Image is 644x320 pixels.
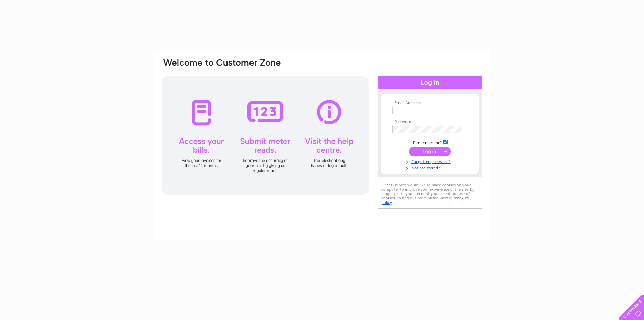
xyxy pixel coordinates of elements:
[391,138,469,145] td: Remember me?
[381,196,469,205] a: cookies policy
[409,147,451,156] input: Submit
[391,101,469,105] th: Email Address:
[392,164,469,171] a: Not registered?
[391,120,469,124] th: Password:
[392,158,469,164] a: Forgotten password?
[378,179,482,209] div: Clear Business would like to place cookies on your computer to improve your experience of the sit...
